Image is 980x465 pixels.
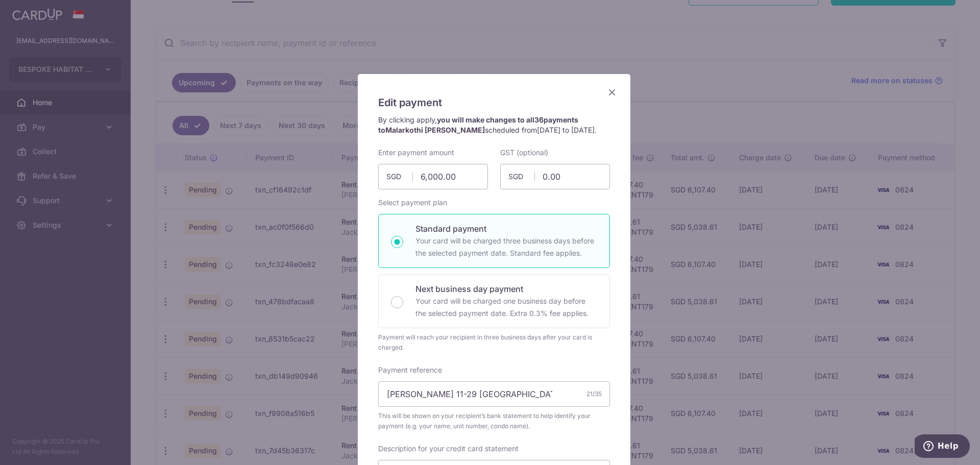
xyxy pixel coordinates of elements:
[378,444,519,454] label: Description for your credit card statement
[378,115,610,135] p: By clicking apply, scheduled from .
[415,283,597,295] p: Next business day payment
[378,94,610,111] h5: Edit payment
[378,164,488,189] input: 0.00
[915,434,970,460] iframe: Opens a widget where you can find more information
[378,198,447,208] label: Select payment plan
[378,365,442,375] label: Payment reference
[378,115,578,134] strong: you will make changes to all payments to
[415,235,597,259] p: Your card will be charged three business days before the selected payment date. Standard fee appl...
[378,411,610,431] span: This will be shown on your recipient’s bank statement to help identify your payment (e.g. your na...
[537,126,595,134] span: [DATE] to [DATE]
[508,172,535,182] span: SGD
[586,389,602,399] div: 21/35
[386,172,413,182] span: SGD
[378,148,454,158] label: Enter payment amount
[415,223,597,235] p: Standard payment
[415,295,597,320] p: Your card will be charged one business day before the selected payment date. Extra 0.3% fee applies.
[500,164,610,189] input: 0.00
[385,126,485,134] span: Malarkothi [PERSON_NAME]
[500,148,548,158] label: GST (optional)
[606,86,618,99] button: Close
[378,332,610,353] div: Payment will reach your recipient in three business days after your card is charged.
[534,115,544,124] span: 36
